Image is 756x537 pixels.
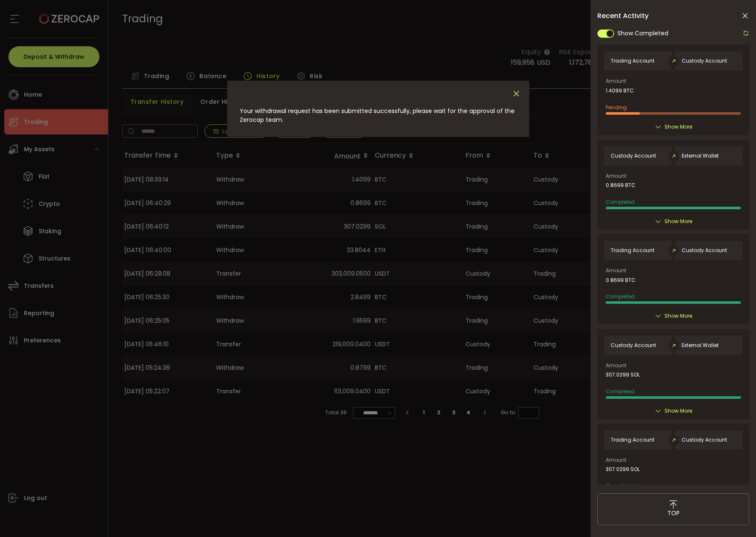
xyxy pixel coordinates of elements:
[606,277,636,283] span: 0.8699 BTC
[606,268,626,273] span: Amount
[606,174,626,179] span: Amount
[611,153,656,159] span: Custody Account
[606,88,634,94] span: 1.4099 BTC
[682,247,727,253] span: Custody Account
[682,437,727,443] span: Custody Account
[611,437,654,443] span: Trading Account
[606,182,636,188] span: 0.8699 BTC
[667,509,680,518] span: TOP
[227,81,529,137] div: dialog
[617,29,668,38] span: Show Completed
[611,58,654,64] span: Trading Account
[664,217,692,226] span: Show More
[606,293,635,300] span: Completed
[664,312,692,320] span: Show More
[606,466,640,472] span: 307.0299 SOL
[606,388,635,395] span: Completed
[606,482,635,490] span: Completed
[611,342,656,348] span: Custody Account
[664,123,692,131] span: Show More
[606,79,626,84] span: Amount
[606,458,626,463] span: Amount
[512,89,521,99] button: Close
[682,58,727,64] span: Custody Account
[606,372,640,378] span: 307.0299 SOL
[240,107,515,124] span: Your withdrawal request has been submitted successfully, please wait for the approval of the Zero...
[606,198,635,205] span: Completed
[714,497,756,537] iframe: Chat Widget
[611,247,654,253] span: Trading Account
[682,342,719,348] span: External Wallet
[606,363,626,368] span: Amount
[597,13,649,19] span: Recent Activity
[682,153,719,159] span: External Wallet
[664,407,692,415] span: Show More
[606,104,627,111] span: Pending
